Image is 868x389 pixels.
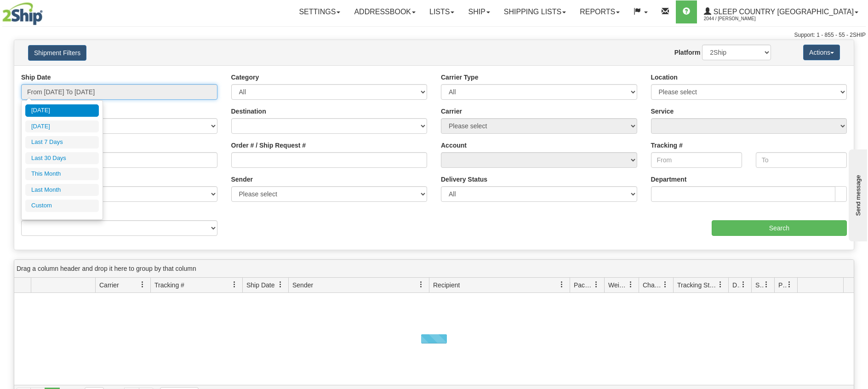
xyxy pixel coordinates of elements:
[231,175,253,184] label: Sender
[227,277,242,292] a: Tracking # filter column settings
[713,277,728,292] a: Tracking Status filter column settings
[347,0,423,23] a: Addressbook
[674,48,701,57] label: Platform
[154,280,184,290] span: Tracking #
[25,120,99,133] li: [DATE]
[782,277,797,292] a: Pickup Status filter column settings
[712,220,847,236] input: Search
[554,277,570,292] a: Recipient filter column settings
[732,280,740,290] span: Delivery Status
[778,280,786,290] span: Pickup Status
[608,280,628,290] span: Weight
[697,0,865,23] a: Sleep Country [GEOGRAPHIC_DATA] 2044 / [PERSON_NAME]
[704,14,773,23] span: 2044 / [PERSON_NAME]
[246,280,274,290] span: Ship Date
[736,277,751,292] a: Delivery Status filter column settings
[677,280,717,290] span: Tracking Status
[755,280,763,290] span: Shipment Issues
[273,277,288,292] a: Ship Date filter column settings
[574,280,593,290] span: Packages
[441,175,487,184] label: Delivery Status
[292,0,347,23] a: Settings
[756,152,847,168] input: To
[135,277,150,292] a: Carrier filter column settings
[2,2,43,25] img: logo2044.jpg
[25,152,99,165] li: Last 30 Days
[292,280,313,290] span: Sender
[847,148,867,241] iframe: chat widget
[28,45,86,61] button: Shipment Filters
[803,45,840,60] button: Actions
[711,8,854,16] span: Sleep Country [GEOGRAPHIC_DATA]
[651,141,683,150] label: Tracking #
[497,0,573,23] a: Shipping lists
[651,73,678,82] label: Location
[651,175,687,184] label: Department
[759,277,774,292] a: Shipment Issues filter column settings
[25,136,99,149] li: Last 7 Days
[99,280,119,290] span: Carrier
[7,8,85,15] div: Send message
[657,277,673,292] a: Charge filter column settings
[2,31,866,39] div: Support: 1 - 855 - 55 - 2SHIP
[25,104,99,117] li: [DATE]
[588,277,604,292] a: Packages filter column settings
[231,73,259,82] label: Category
[441,107,462,116] label: Carrier
[651,152,742,168] input: From
[413,277,429,292] a: Sender filter column settings
[21,73,51,82] label: Ship Date
[573,0,627,23] a: Reports
[231,107,266,116] label: Destination
[25,168,99,180] li: This Month
[441,141,467,150] label: Account
[643,280,662,290] span: Charge
[231,141,306,150] label: Order # / Ship Request #
[623,277,639,292] a: Weight filter column settings
[461,0,497,23] a: Ship
[14,260,854,278] div: grid grouping header
[651,107,674,116] label: Service
[423,0,461,23] a: Lists
[433,280,460,290] span: Recipient
[25,200,99,212] li: Custom
[25,184,99,196] li: Last Month
[441,73,478,82] label: Carrier Type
